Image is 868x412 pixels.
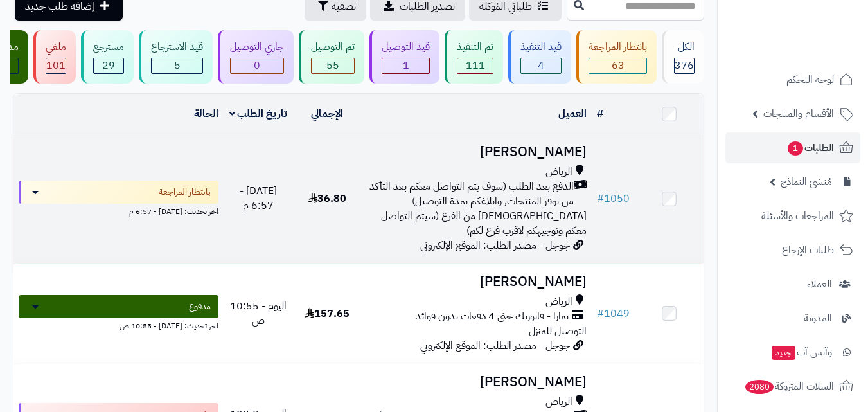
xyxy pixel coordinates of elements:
[420,338,570,354] span: جوجل - مصدر الطلب: الموقع الإلكتروني
[312,58,354,73] div: 55
[159,186,211,199] span: بانتظار المراجعة
[381,208,587,238] span: [DEMOGRAPHIC_DATA] من الفرع (سيتم التواصل معكم وتوجيهكم لاقرب فرع لكم)
[782,241,834,259] span: طلبات الإرجاع
[725,371,860,402] a: السلات المتروكة2080
[78,30,136,84] a: مسترجع 29
[403,58,409,73] span: 1
[311,40,355,55] div: تم التوصيل
[46,40,66,55] div: ملغي
[770,343,832,361] span: وآتس آب
[367,179,574,209] span: الدفع بعد الطلب (سوف يتم التواصل معكم بعد التأكد من توفر المنتجات, وابلاغكم بمدة التوصيل)
[506,30,574,84] a: قيد التنفيذ 4
[382,40,430,55] div: قيد التوصيل
[538,58,544,73] span: 4
[174,58,181,73] span: 5
[19,318,218,332] div: اخر تحديث: [DATE] - 10:55 ص
[725,132,860,163] a: الطلبات1
[367,145,587,159] h3: [PERSON_NAME]
[597,306,604,321] span: #
[19,204,218,217] div: اخر تحديث: [DATE] - 6:57 م
[597,106,603,121] a: #
[46,58,66,73] div: 101
[804,309,832,327] span: المدونة
[305,306,350,321] span: 157.65
[152,58,202,73] div: 5
[725,235,860,265] a: طلبات الإرجاع
[466,58,485,73] span: 111
[558,106,587,121] a: العميل
[725,303,860,334] a: المدونة
[597,306,630,321] a: #1049
[308,191,346,206] span: 36.80
[589,58,646,73] div: 63
[296,30,367,84] a: تم التوصيل 55
[786,139,834,157] span: الطلبات
[442,30,506,84] a: تم التنفيذ 111
[781,35,856,62] img: logo-2.png
[745,380,774,394] span: 2080
[786,71,834,89] span: لوحة التحكم
[763,105,834,123] span: الأقسام والمنتجات
[230,298,287,328] span: اليوم - 10:55 ص
[420,238,570,253] span: جوجل - مصدر الطلب: الموقع الإلكتروني
[382,58,429,73] div: 1
[102,58,115,73] span: 29
[612,58,624,73] span: 63
[231,58,283,73] div: 0
[807,275,832,293] span: العملاء
[94,58,123,73] div: 29
[545,395,572,409] span: الرياض
[367,375,587,390] h3: [PERSON_NAME]
[772,346,795,360] span: جديد
[674,40,695,55] div: الكل
[136,30,215,84] a: قيد الاسترجاع 5
[597,191,630,206] a: #1050
[597,191,604,206] span: #
[311,106,343,121] a: الإجمالي
[240,183,277,213] span: [DATE] - 6:57 م
[781,173,832,191] span: مُنشئ النماذج
[229,106,288,121] a: تاريخ الطلب
[46,58,66,73] span: 101
[761,207,834,225] span: المراجعات والأسئلة
[93,40,124,55] div: مسترجع
[457,58,493,73] div: 111
[725,64,860,95] a: لوحة التحكم
[725,337,860,368] a: وآتس آبجديد
[367,274,587,289] h3: [PERSON_NAME]
[457,40,493,55] div: تم التنفيذ
[189,300,211,313] span: مدفوع
[520,40,562,55] div: قيد التنفيذ
[254,58,260,73] span: 0
[744,377,834,395] span: السلات المتروكة
[215,30,296,84] a: جاري التوصيل 0
[31,30,78,84] a: ملغي 101
[659,30,707,84] a: الكل376
[589,40,647,55] div: بانتظار المراجعة
[367,30,442,84] a: قيد التوصيل 1
[788,141,803,156] span: 1
[675,58,694,73] span: 376
[326,58,339,73] span: 55
[230,40,284,55] div: جاري التوصيل
[416,309,569,324] span: تمارا - فاتورتك حتى 4 دفعات بدون فوائد
[194,106,218,121] a: الحالة
[725,269,860,300] a: العملاء
[151,40,203,55] div: قيد الاسترجاع
[545,294,572,309] span: الرياض
[574,30,659,84] a: بانتظار المراجعة 63
[521,58,561,73] div: 4
[529,323,587,339] span: التوصيل للمنزل
[725,201,860,231] a: المراجعات والأسئلة
[545,165,572,179] span: الرياض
